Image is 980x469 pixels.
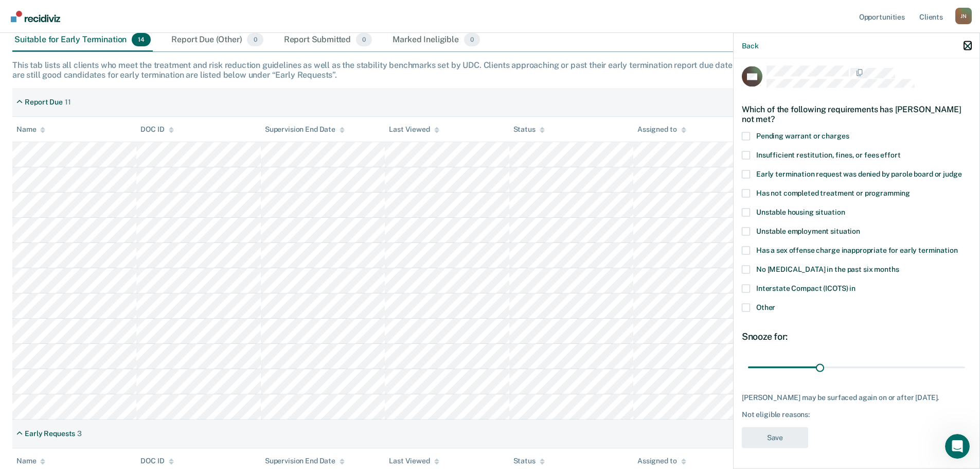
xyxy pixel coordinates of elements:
span: Unstable housing situation [756,207,845,216]
div: Report Submitted [282,29,375,51]
div: This tab lists all clients who meet the treatment and risk reduction guidelines as well as the st... [12,60,968,80]
span: 0 [464,33,480,46]
div: Assigned to [637,457,686,465]
div: Which of the following requirements has [PERSON_NAME] not met? [742,96,971,132]
div: Report Due [25,98,63,107]
div: Not eligible reasons: [742,410,971,419]
button: Back [742,41,758,50]
div: Status [513,457,545,465]
div: Supervision End Date [265,125,345,134]
span: 0 [247,33,263,46]
span: Interstate Compact (ICOTS) in [756,284,856,292]
div: Early Requests [25,429,75,438]
div: J N [955,8,972,24]
div: Suitable for Early Termination [12,29,153,51]
div: Marked Ineligible [390,29,482,51]
span: Insufficient restitution, fines, or fees effort [756,150,900,159]
div: Name [16,457,45,465]
div: Status [513,125,545,134]
img: Recidiviz [11,11,60,22]
span: 14 [132,33,151,46]
span: 0 [356,33,372,46]
button: Profile dropdown button [955,8,972,24]
button: Save [742,427,808,448]
div: 11 [65,98,71,107]
div: Name [16,125,45,134]
span: Has not completed treatment or programming [756,188,910,197]
iframe: Intercom live chat [945,434,970,459]
div: Snooze for: [742,331,971,342]
div: Supervision End Date [265,457,345,465]
span: Pending warrant or charges [756,131,849,140]
span: Has a sex offense charge inappropriate for early termination [756,246,958,254]
span: Early termination request was denied by parole board or judge [756,169,961,178]
div: Report Due (Other) [169,29,265,51]
div: Last Viewed [389,125,439,134]
div: Assigned to [637,125,686,134]
div: DOC ID [140,125,173,134]
div: 3 [77,429,82,438]
div: Last Viewed [389,457,439,465]
span: No [MEDICAL_DATA] in the past six months [756,265,899,273]
span: Unstable employment situation [756,227,860,235]
span: Other [756,303,775,311]
div: [PERSON_NAME] may be surfaced again on or after [DATE]. [742,393,971,402]
div: DOC ID [140,457,173,465]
